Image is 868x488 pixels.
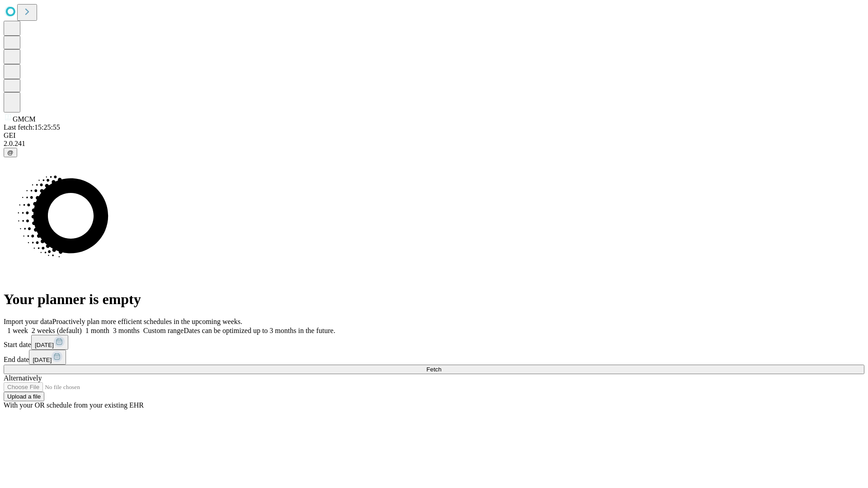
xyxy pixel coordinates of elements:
[4,374,42,382] span: Alternatively
[13,115,36,123] span: GMCM
[4,123,60,131] span: Last fetch: 15:25:55
[4,318,52,325] span: Import your data
[4,131,864,140] div: GEI
[7,149,14,156] span: @
[4,291,864,308] h1: Your planner is empty
[184,327,335,334] span: Dates can be optimized up to 3 months in the future.
[4,148,17,157] button: @
[33,357,52,363] span: [DATE]
[29,350,66,365] button: [DATE]
[31,335,68,350] button: [DATE]
[143,327,184,334] span: Custom range
[52,318,242,325] span: Proactively plan more efficient schedules in the upcoming weeks.
[426,366,441,373] span: Fetch
[32,327,82,334] span: 2 weeks (default)
[4,335,864,350] div: Start date
[113,327,140,334] span: 3 months
[35,342,54,348] span: [DATE]
[4,401,144,409] span: With your OR schedule from your existing EHR
[4,350,864,365] div: End date
[4,392,44,401] button: Upload a file
[4,365,864,374] button: Fetch
[85,327,109,334] span: 1 month
[7,327,28,334] span: 1 week
[4,140,864,148] div: 2.0.241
